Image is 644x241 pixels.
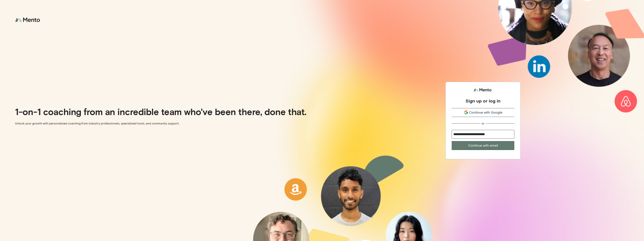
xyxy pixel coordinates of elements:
[452,141,514,150] button: Continue with email
[481,121,485,125] div: or
[15,15,41,25] img: logo
[452,108,514,117] button: Continue with Google
[466,98,500,104] div: Sign up or log in
[15,106,319,117] p: 1-on-1 coaching from an incredible team who've been there, done that.
[474,87,492,93] img: logo.svg
[15,121,319,126] p: Unlock your growth with personalized coaching from industry professionals, specialized tools, and...
[469,110,502,115] span: Continue with Google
